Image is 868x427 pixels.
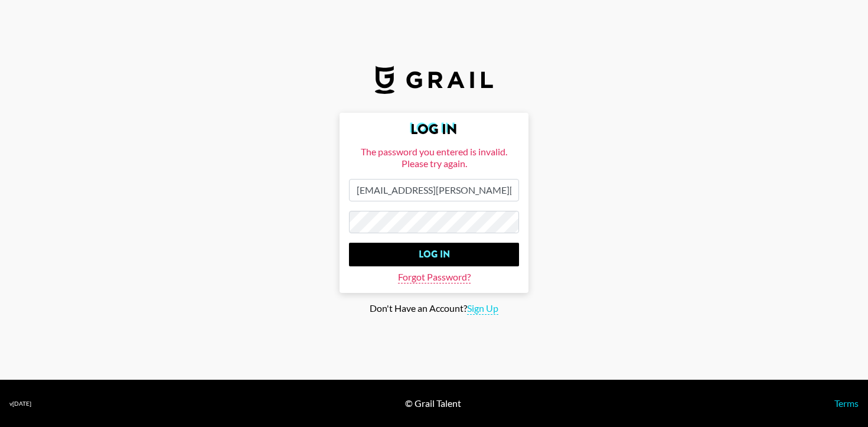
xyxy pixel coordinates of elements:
input: Log In [349,243,519,266]
h2: Log In [349,122,519,136]
div: Don't Have an Account? [9,302,859,315]
img: Grail Talent Logo [375,66,493,94]
div: © Grail Talent [405,397,461,409]
a: Terms [834,397,859,409]
span: Sign Up [467,302,498,315]
div: v [DATE] [9,400,31,408]
span: Forgot Password? [398,271,471,283]
input: Email [349,179,519,201]
div: The password you entered is invalid. Please try again. [349,146,519,170]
